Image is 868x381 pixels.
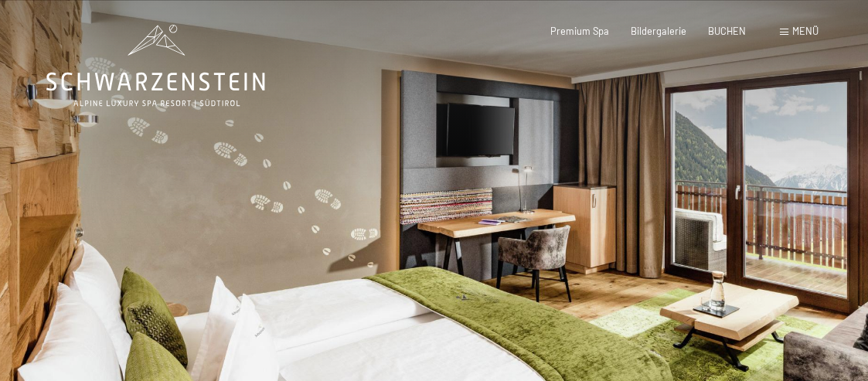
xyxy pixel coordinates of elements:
[708,25,746,37] a: BUCHEN
[550,25,609,37] a: Premium Spa
[792,25,819,37] span: Menü
[631,25,686,37] a: Bildergalerie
